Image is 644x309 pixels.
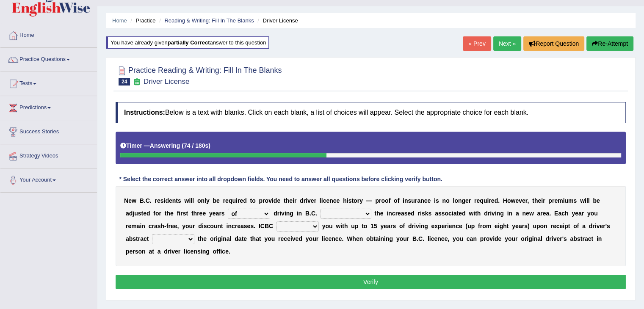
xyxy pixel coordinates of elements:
b: r [152,223,154,229]
b: - [164,223,166,229]
b: o [385,197,389,204]
b: s [422,210,425,217]
b: e [213,210,216,217]
b: e [515,197,519,204]
b: q [480,197,484,204]
b: l [588,197,590,204]
b: o [445,210,448,217]
b: i [236,197,238,204]
b: a [216,210,219,217]
b: y [572,210,575,217]
b: — [366,197,372,204]
b: r [418,210,420,217]
b: r [223,197,225,204]
b: i [347,197,348,204]
b: u [564,197,568,204]
b: n [141,223,145,229]
b: k [425,210,428,217]
b: N [124,197,128,204]
b: e [225,197,229,204]
b: r [277,210,279,217]
b: a [137,223,140,229]
button: Report Question [523,36,584,51]
b: n [388,210,392,217]
b: o [454,197,458,204]
b: c [424,197,428,204]
b: u [134,210,138,217]
a: Reading & Writing: Fill In The Blanks [164,17,254,24]
b: r [263,197,265,204]
b: i [420,210,422,217]
b: u [484,197,487,204]
b: s [348,197,352,204]
b: p [548,197,552,204]
b: n [172,197,176,204]
b: v [519,197,522,204]
b: u [411,197,415,204]
b: d [274,210,277,217]
b: o [252,197,256,204]
b: n [217,223,221,229]
b: i [434,197,436,204]
b: i [473,210,475,217]
b: e [337,197,340,204]
b: r [474,197,476,204]
b: s [221,210,225,217]
b: f [389,197,391,204]
b: e [311,197,314,204]
a: Home [112,17,127,24]
b: a [516,210,519,217]
b: c [448,210,452,217]
button: Re-Attempt [586,36,633,51]
b: n [286,210,290,217]
a: Tests [0,72,97,93]
b: i [297,210,299,217]
a: Your Account [0,168,97,190]
b: H [503,197,507,204]
b: a [401,210,404,217]
b: q [229,197,232,204]
b: i [272,197,274,204]
b: u [189,223,193,229]
b: o [507,197,511,204]
b: e [237,223,240,229]
b: e [575,210,578,217]
b: h [166,210,170,217]
b: n [420,197,424,204]
b: i [279,210,281,217]
b: e [143,210,146,217]
b: n [442,197,446,204]
b: E [554,210,558,217]
b: v [307,197,311,204]
b: e [491,197,495,204]
b: o [381,197,385,204]
b: h [286,197,290,204]
b: r [525,197,528,204]
b: e [554,197,558,204]
li: Practice [128,17,155,25]
b: r [197,210,199,217]
a: Home [0,24,97,45]
b: v [268,197,272,204]
b: t [351,197,354,204]
b: i [563,197,564,204]
b: t [176,197,178,204]
b: c [392,210,395,217]
b: e [240,197,243,204]
a: Success Stories [0,120,97,141]
b: e [522,197,525,204]
b: b [213,197,216,204]
b: i [293,197,294,204]
b: h [565,210,569,217]
b: C [146,197,150,204]
b: r [540,210,542,217]
b: a [558,210,561,217]
small: Driver License [144,77,190,86]
b: r [294,197,296,204]
small: Exam occurring question [132,78,141,86]
b: g [500,210,504,217]
b: e [247,223,251,229]
b: a [435,210,438,217]
b: r [304,197,306,204]
b: v [281,210,285,217]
